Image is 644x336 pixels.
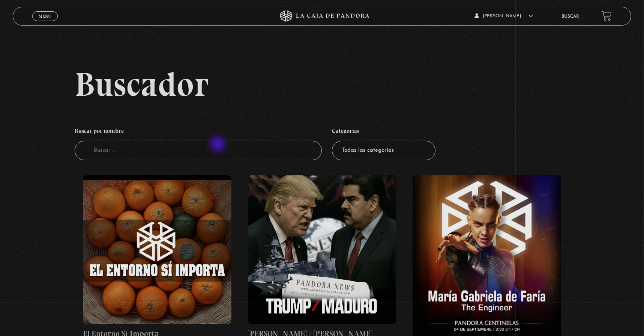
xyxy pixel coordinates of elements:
[602,11,612,21] a: View your shopping cart
[39,14,51,18] span: Menu
[474,14,533,18] span: [PERSON_NAME]
[332,124,435,141] h4: Categorías
[36,20,54,26] span: Cerrar
[75,67,631,101] h2: Buscador
[561,14,579,19] a: Buscar
[75,124,322,141] h4: Buscar por nombre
